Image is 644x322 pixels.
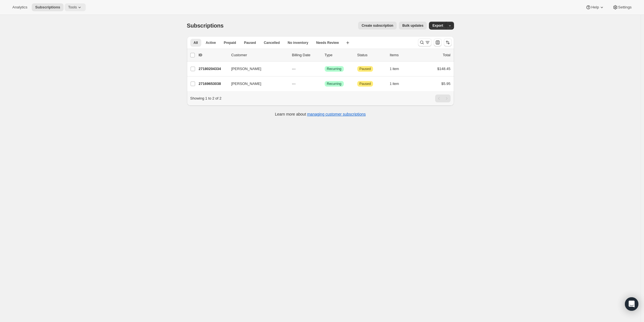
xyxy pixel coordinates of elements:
[231,66,261,72] span: [PERSON_NAME]
[357,52,385,58] p: Status
[68,5,77,10] span: Tools
[316,40,339,45] span: Needs Review
[432,23,443,28] span: Export
[199,52,227,58] p: ID
[292,82,296,86] span: ---
[444,39,452,46] button: Sort the results
[187,22,224,29] span: Subscriptions
[390,67,399,71] span: 1 item
[399,22,427,30] button: Bulk updates
[228,79,284,88] button: [PERSON_NAME]
[292,52,320,58] p: Billing Date
[390,65,405,73] button: 1 item
[244,40,256,45] span: Paused
[441,82,451,86] span: $5.95
[360,82,371,86] span: Paused
[194,40,198,45] span: All
[292,67,296,71] span: ---
[591,5,599,10] span: Help
[206,40,216,45] span: Active
[275,111,366,117] p: Learn more about
[618,5,632,10] span: Settings
[231,81,261,87] span: [PERSON_NAME]
[199,66,227,72] p: 27180204334
[358,22,397,30] button: Create subscription
[327,67,342,71] span: Recurring
[264,40,280,45] span: Cancelled
[199,80,451,88] div: 27169653038[PERSON_NAME]---SuccessRecurringAttentionPaused1 item$5.95
[65,3,86,11] button: Tools
[361,23,393,28] span: Create subscription
[625,297,638,311] div: Open Intercom Messenger
[307,112,366,116] a: managing customer subscriptions
[390,52,418,58] div: Items
[582,3,608,11] button: Help
[327,82,342,86] span: Recurring
[199,81,227,87] p: 27169653038
[429,22,446,30] button: Export
[402,23,423,28] span: Bulk updates
[360,67,371,71] span: Paused
[228,64,284,73] button: [PERSON_NAME]
[190,96,222,101] p: Showing 1 to 2 of 2
[288,40,308,45] span: No inventory
[435,94,451,102] nav: Pagination
[325,52,353,58] div: Type
[12,5,27,10] span: Analytics
[9,3,31,11] button: Analytics
[443,52,450,58] p: Total
[199,52,451,58] div: IDCustomerBilling DateTypeStatusItemsTotal
[437,67,451,71] span: $148.45
[231,52,288,58] p: Customer
[390,80,405,88] button: 1 item
[609,3,635,11] button: Settings
[390,82,399,86] span: 1 item
[199,65,451,73] div: 27180204334[PERSON_NAME]---SuccessRecurringAttentionPaused1 item$148.45
[224,40,236,45] span: Prepaid
[343,39,352,47] button: Create new view
[32,3,64,11] button: Subscriptions
[35,5,60,10] span: Subscriptions
[434,39,442,46] button: Customize table column order and visibility
[418,39,431,46] button: Search and filter results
